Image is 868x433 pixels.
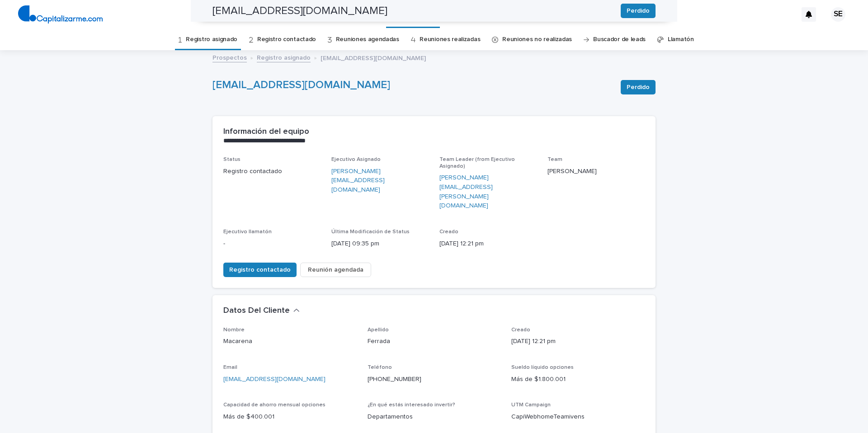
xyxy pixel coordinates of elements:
span: Team Leader (from Ejecutivo Asignado) [439,157,515,169]
p: [DATE] 12:21 pm [511,337,645,346]
a: Buscador de leads [593,29,646,50]
a: Reuniones agendadas [336,29,399,50]
a: [PERSON_NAME][EMAIL_ADDRESS][DOMAIN_NAME] [331,167,429,195]
span: Creado [511,327,530,333]
a: Registro contactado [257,29,316,50]
a: Reuniones no realizadas [502,29,572,50]
p: Ferrada [368,337,501,346]
h2: Datos Del Cliente [223,306,290,316]
p: Macarena [223,337,357,346]
button: Datos Del Cliente [223,306,300,316]
span: Perdido [627,83,650,92]
a: Registro asignado [257,52,311,62]
p: [DATE] 09:35 pm [331,239,429,249]
a: [EMAIL_ADDRESS][DOMAIN_NAME] [223,376,325,382]
div: SE [831,7,845,22]
a: Prospectos [212,52,247,62]
a: Llamatón [668,29,694,50]
a: [PERSON_NAME][EMAIL_ADDRESS][PERSON_NAME][DOMAIN_NAME] [439,173,537,211]
p: Departamentos [368,412,501,422]
span: Apellido [368,327,389,333]
a: Reuniones realizadas [420,29,480,50]
span: Team [547,157,562,162]
span: Creado [439,229,458,235]
span: Ejecutivo llamatón [223,229,272,235]
a: [EMAIL_ADDRESS][DOMAIN_NAME] [212,80,390,90]
a: [PHONE_NUMBER] [368,376,421,382]
span: Nombre [223,327,245,333]
button: Registro contactado [223,263,297,277]
span: Sueldo líquido opciones [511,365,574,370]
img: 4arMvv9wSvmHTHbXwTim [18,5,103,24]
p: Más de $1.800.001 [511,375,645,384]
button: Perdido [621,80,656,94]
span: Status [223,157,241,162]
a: Registro asignado [186,29,237,50]
p: Registro contactado [223,167,321,176]
span: Ejecutivo Asignado [331,157,381,162]
span: Email [223,365,237,370]
p: - [223,239,321,249]
span: ¿En qué estás interesado invertir? [368,402,455,408]
span: Capacidad de ahorro mensual opciones [223,402,325,408]
span: Registro contactado [229,265,291,274]
button: Reunión agendada [300,263,371,277]
span: UTM Campaign [511,402,551,408]
p: [DATE] 12:21 pm [439,239,537,249]
span: Teléfono [368,365,392,370]
span: Última Modificación de Status [331,229,410,235]
p: [EMAIL_ADDRESS][DOMAIN_NAME] [321,52,426,62]
h2: Información del equipo [223,127,309,137]
p: [PERSON_NAME] [547,167,645,176]
p: CapiWebhomeTeamivens [511,412,645,422]
span: Reunión agendada [308,265,363,274]
p: Más de $400.001 [223,412,357,422]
